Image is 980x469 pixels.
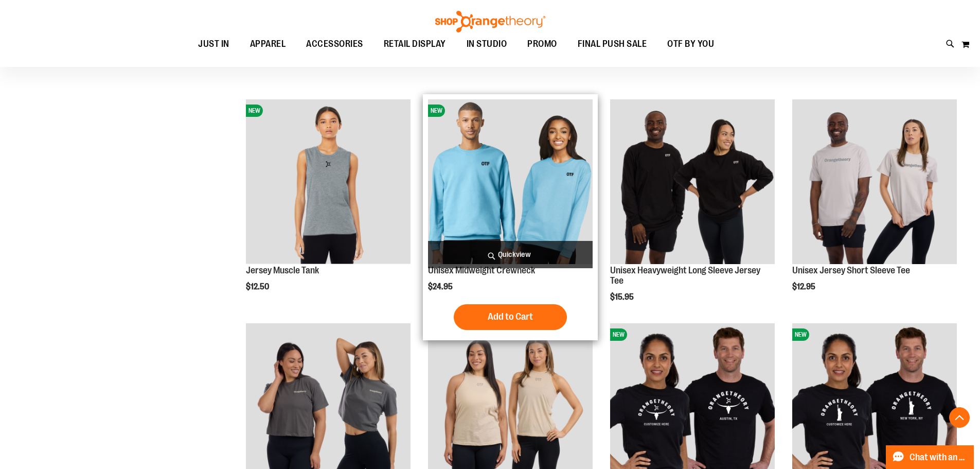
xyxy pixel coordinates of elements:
a: Unisex Midweight CrewneckNEW [428,99,593,266]
div: product [423,94,598,340]
span: PROMO [527,32,557,56]
span: JUST IN [198,32,229,56]
a: IN STUDIO [456,32,518,56]
span: Chat with an Expert [910,453,968,462]
span: IN STUDIO [467,32,507,56]
a: Unisex Midweight Crewneck [428,265,535,275]
a: JUST IN [188,32,240,56]
a: ACCESSORIES [296,32,373,56]
img: Unisex Midweight Crewneck [428,99,593,264]
a: Jersey Muscle Tank [246,265,319,275]
a: Quickview [428,241,593,268]
a: Unisex Jersey Short Sleeve Tee [792,265,910,275]
a: OTF BY YOU [657,32,724,56]
a: Jersey Muscle TankNEW [246,99,411,266]
span: $12.95 [792,282,817,291]
img: OTF Unisex Jersey SS Tee Grey [792,99,957,264]
a: Unisex Heavyweight Long Sleeve Jersey Tee [610,265,760,286]
span: OTF BY YOU [667,32,714,56]
a: FINAL PUSH SALE [567,32,657,56]
a: RETAIL DISPLAY [373,32,456,56]
button: Chat with an Expert [886,445,974,469]
span: $24.95 [428,282,454,291]
span: FINAL PUSH SALE [578,32,647,56]
span: NEW [610,328,627,341]
span: NEW [428,105,445,117]
span: ACCESSORIES [306,32,363,56]
span: NEW [246,105,263,117]
a: OTF Unisex Heavyweight Long Sleeve Jersey Tee Black [610,99,775,266]
span: Add to Cart [488,311,533,322]
a: PROMO [517,32,567,56]
button: Add to Cart [454,304,567,330]
div: product [605,94,780,327]
span: RETAIL DISPLAY [384,32,446,56]
div: product [241,94,416,318]
span: $12.50 [246,282,271,291]
img: Jersey Muscle Tank [246,99,411,264]
img: Shop Orangetheory [434,11,547,32]
div: product [787,94,962,318]
img: OTF Unisex Heavyweight Long Sleeve Jersey Tee Black [610,99,775,264]
span: NEW [792,328,809,341]
span: $15.95 [610,292,635,302]
a: APPAREL [240,32,296,56]
button: Back To Top [949,407,970,428]
span: APPAREL [250,32,286,56]
a: OTF Unisex Jersey SS Tee Grey [792,99,957,266]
